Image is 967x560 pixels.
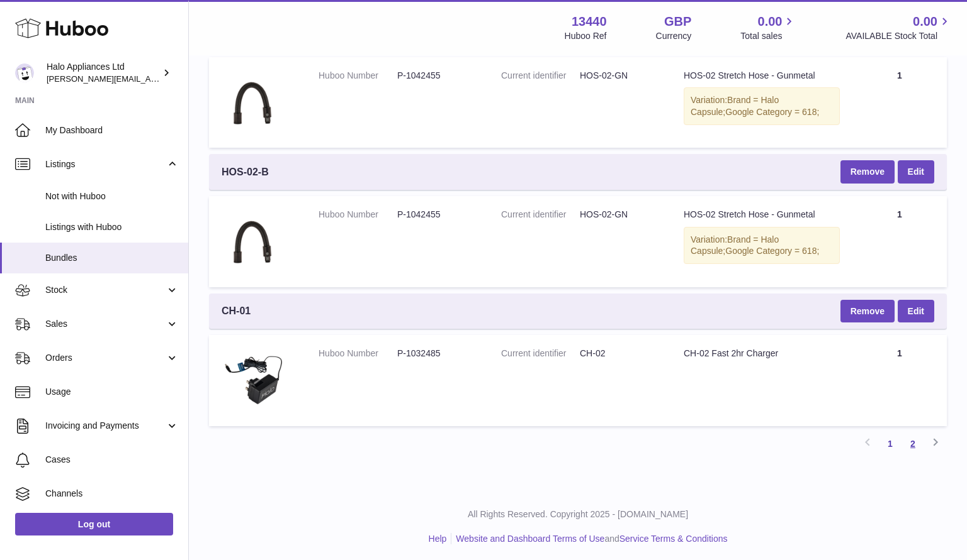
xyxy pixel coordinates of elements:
a: Service Terms & Conditions [619,534,728,544]
button: Remove [840,300,895,322]
a: Edit [898,300,934,322]
span: HOS-02-B [222,165,269,179]
span: 0.00 [913,13,937,30]
dd: HOS-02-GN [580,70,659,82]
dt: Huboo Number [319,348,397,360]
a: 2 [902,432,924,455]
span: Cases [45,454,179,466]
dt: Current identifier [501,70,580,82]
div: Huboo Ref [565,30,607,42]
td: 1 [852,335,947,426]
span: Google Category = 618; [725,246,819,256]
div: Halo Appliances Ltd [47,61,160,85]
span: Usage [45,386,179,398]
dd: P-1042455 [397,209,476,221]
a: 1 [879,432,902,455]
dd: P-1042455 [397,70,476,82]
span: CH-01 [222,304,251,318]
div: CH-02 Fast 2hr Charger [684,348,840,360]
a: Website and Dashboard Terms of Use [456,534,604,544]
span: Stock [45,284,166,296]
span: Not with Huboo [45,190,179,202]
dt: Current identifier [501,209,580,221]
img: HOS-02 Stretch Hose - Gunmetal [222,209,285,272]
span: Invoicing and Payments [45,420,166,432]
img: CH-02 Fast 2hr Charger [222,348,285,410]
span: Listings [45,158,166,170]
p: All Rights Reserved. Copyright 2025 - [DOMAIN_NAME] [199,508,957,520]
span: Google Category = 618; [725,107,819,117]
span: Bundles [45,252,179,264]
a: 0.00 Total sales [740,13,796,42]
span: Channels [45,488,179,500]
button: Remove [840,160,895,183]
li: and [451,533,727,545]
a: Log out [15,513,173,535]
dd: CH-02 [580,348,659,360]
dt: Huboo Number [319,209,397,221]
span: Brand = Halo Capsule; [691,234,779,256]
dd: HOS-02-GN [580,209,659,221]
div: HOS-02 Stretch Hose - Gunmetal [684,70,840,82]
span: My Dashboard [45,124,179,136]
td: 1 [852,57,947,148]
a: 0.00 AVAILABLE Stock Total [845,13,952,42]
dd: P-1032485 [397,348,476,360]
span: 0.00 [758,13,783,30]
span: Brand = Halo Capsule; [691,95,779,117]
div: Variation: [684,87,840,125]
dt: Huboo Number [319,70,397,82]
span: Total sales [740,30,796,42]
strong: GBP [664,13,691,30]
span: Listings with Huboo [45,221,179,233]
span: AVAILABLE Stock Total [845,30,952,42]
a: Help [429,534,447,544]
div: Variation: [684,227,840,265]
img: HOS-02 Stretch Hose - Gunmetal [222,70,285,133]
img: paul@haloappliances.com [15,63,34,82]
div: HOS-02 Stretch Hose - Gunmetal [684,209,840,221]
td: 1 [852,196,947,287]
span: Orders [45,352,166,364]
div: Currency [656,30,692,42]
a: Edit [898,160,934,183]
strong: 13440 [572,13,607,30]
dt: Current identifier [501,348,580,360]
span: [PERSON_NAME][EMAIL_ADDRESS][DOMAIN_NAME] [47,74,252,84]
span: Sales [45,318,166,330]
